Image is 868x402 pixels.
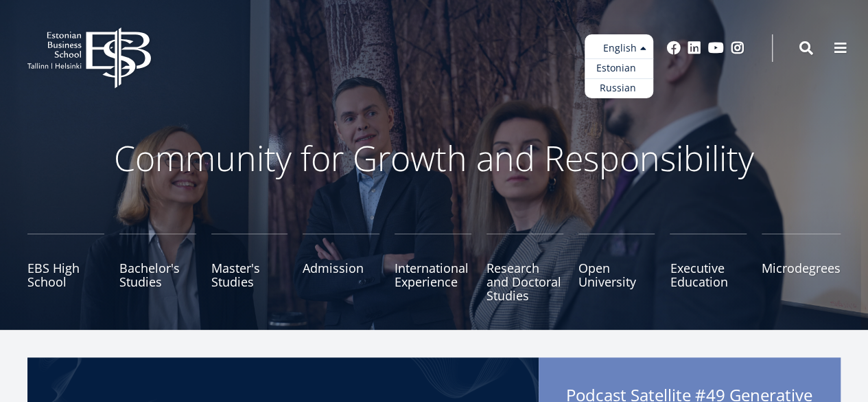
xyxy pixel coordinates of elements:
[486,234,563,302] a: Research and Doctoral Studies
[119,234,196,302] a: Bachelor's Studies
[762,234,841,302] a: Microdegrees
[71,137,798,179] p: Community for Growth and Responsibility
[27,234,104,302] a: EBS High School
[585,78,653,98] a: Russian
[670,234,747,302] a: Executive Education
[395,234,471,302] a: International Experience
[303,234,379,302] a: Admission
[211,234,288,302] a: Master's Studies
[578,234,655,302] a: Open University
[688,41,701,55] a: Linkedin
[585,58,653,78] a: Estonian
[667,41,681,55] a: Facebook
[731,41,744,55] a: Instagram
[708,41,724,55] a: Youtube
